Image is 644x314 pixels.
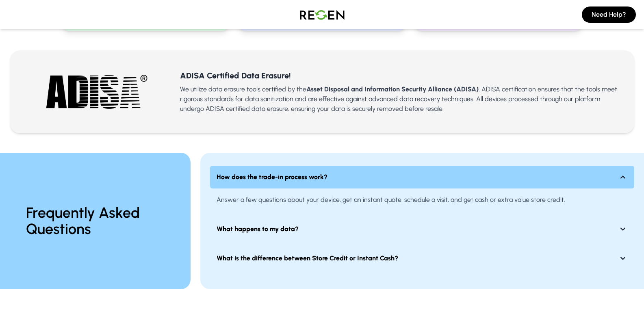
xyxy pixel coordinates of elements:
[582,6,636,23] button: Need Help?
[180,84,621,114] p: We utilize data erasure tools certified by the . ADISA certification ensures that the tools meet ...
[217,195,628,205] p: Answer a few questions about your device, get an instant quote, schedule a visit, and get cash or...
[210,218,634,240] button: What happens to my data?
[306,85,479,93] b: Asset Disposal and Information Security Alliance (ADISA)
[10,205,181,237] h4: Frequently Asked Questions
[180,70,621,81] h3: ADISA Certified Data Erasure!
[210,166,634,188] button: How does the trade-in process work?
[217,224,299,234] strong: What happens to my data?
[210,247,634,270] button: What is the difference between Store Credit or Instant Cash?
[217,172,327,182] strong: How does the trade-in process work?
[217,253,398,263] strong: What is the difference between Store Credit or Instant Cash?
[46,73,147,110] img: ADISA Certified
[294,3,351,26] img: Logo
